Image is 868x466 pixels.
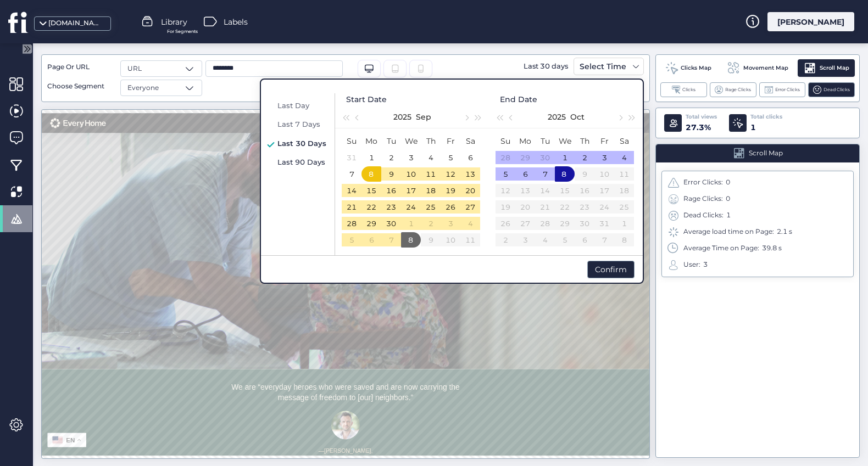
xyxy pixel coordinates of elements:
[575,149,594,166] td: 2025-10-02
[340,106,352,128] button: Last year (Control + left)
[617,151,631,164] div: 4
[767,12,854,31] div: [PERSON_NAME]
[555,133,575,149] th: Wed
[496,149,515,166] td: 2025-09-28
[743,64,788,72] span: Movement Map
[703,260,708,270] div: 3
[345,217,358,230] div: 28
[444,184,457,197] div: 19
[361,199,381,215] td: 2025-09-22
[598,151,611,164] div: 3
[683,194,723,204] span: Rage Clicks:
[47,81,113,92] div: Choose Segment
[381,199,401,215] td: 2025-09-23
[385,167,398,181] div: 9
[401,215,421,232] td: 2025-10-01
[345,200,358,214] div: 21
[683,177,723,188] span: Error Clicks:
[775,12,815,21] span: About Us
[277,120,320,128] span: Last 7 Days
[558,167,571,181] div: 8
[499,151,512,164] div: 28
[460,182,480,199] td: 2025-09-20
[385,200,398,214] div: 23
[342,215,361,232] td: 2025-09-28
[535,149,555,166] td: 2025-09-30
[726,177,730,188] div: 0
[421,133,441,149] th: Thu
[521,58,571,75] div: Last 30 days
[167,28,198,35] span: For Segments
[570,106,585,128] button: Oct
[626,106,638,128] button: Next year (Control + right)
[48,18,103,29] div: [DOMAIN_NAME]
[161,16,187,28] span: Library
[538,151,552,164] div: 30
[361,232,381,248] td: 2025-10-06
[681,64,711,72] span: Clicks Map
[404,151,418,164] div: 3
[614,133,634,149] th: Sat
[381,232,401,248] td: 2025-10-07
[127,64,142,74] span: URL
[365,217,378,230] div: 29
[519,151,532,164] div: 29
[441,199,460,215] td: 2025-09-26
[724,12,744,21] span: Pray
[725,86,751,93] span: Rage Clicks
[342,199,361,215] td: 2025-09-21
[421,166,441,182] td: 2025-09-11
[15,8,112,26] img: Every Home
[444,151,457,164] div: 5
[683,210,724,221] span: Dead Clicks:
[381,149,401,166] td: 2025-09-02
[578,151,591,164] div: 2
[460,106,472,128] button: Next month (PageDown)
[614,149,634,166] td: 2025-10-04
[365,151,378,164] div: 1
[277,101,309,110] span: Last Day
[460,166,480,182] td: 2025-09-13
[381,182,401,199] td: 2025-09-16
[820,64,849,72] span: Scroll Map
[424,184,437,197] div: 18
[824,86,850,93] span: Dead Clicks
[535,166,555,182] td: 2025-10-07
[500,93,537,105] span: End Date
[342,133,361,149] th: Sun
[683,260,700,270] span: User:
[496,166,515,182] td: 2025-10-05
[345,167,358,181] div: 7
[444,217,457,230] div: 3
[749,148,783,159] span: Scroll Map
[345,151,358,164] div: 31
[342,166,361,182] td: 2025-09-07
[515,149,535,166] td: 2025-09-29
[441,149,460,166] td: 2025-09-05
[661,12,692,21] span: Donate
[460,133,480,149] th: Sat
[365,184,378,197] div: 15
[686,113,717,121] div: Total views
[548,106,566,128] button: 2025
[361,149,381,166] td: 2025-09-01
[365,167,378,181] div: 8
[401,166,421,182] td: 2025-09-10
[726,210,731,221] div: 1
[726,194,730,204] div: 0
[594,149,614,166] td: 2025-10-03
[441,182,460,199] td: 2025-09-19
[365,233,378,246] div: 6
[683,227,774,237] span: Average load time on Page:
[393,106,411,128] button: 2025
[385,217,398,230] div: 30
[750,113,782,121] div: Total clicks
[421,199,441,215] td: 2025-09-25
[460,215,480,232] td: 2025-10-04
[345,184,358,197] div: 14
[361,215,381,232] td: 2025-09-29
[686,121,717,133] div: 27.3%
[421,149,441,166] td: 2025-09-04
[460,149,480,166] td: 2025-09-06
[683,243,759,254] span: Average Time on Page:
